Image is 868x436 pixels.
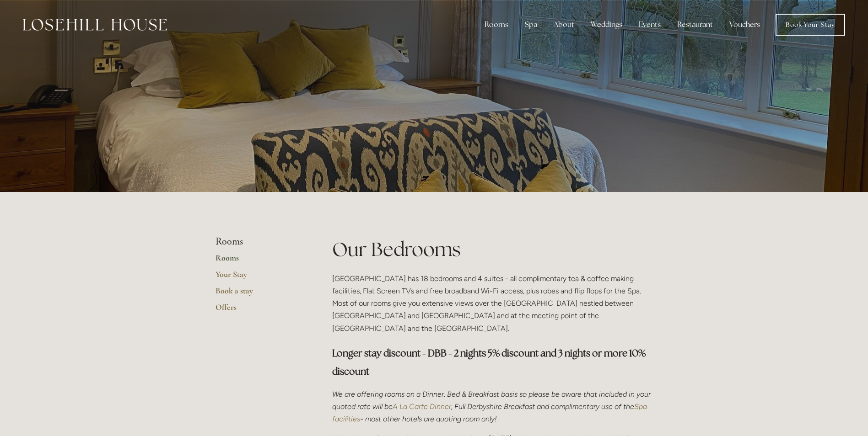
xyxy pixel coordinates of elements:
[776,14,845,36] a: Book Your Stay
[332,272,653,335] p: [GEOGRAPHIC_DATA] has 18 bedrooms and 4 suites - all complimentary tea & coffee making facilities...
[722,16,767,34] a: Vouchers
[332,236,653,263] h1: Our Bedrooms
[216,302,303,319] a: Offers
[216,269,303,286] a: Your Stay
[518,16,545,34] div: Spa
[477,16,516,34] div: Rooms
[216,236,303,248] li: Rooms
[216,286,303,302] a: Book a stay
[670,16,720,34] div: Restaurant
[631,16,668,34] div: Events
[332,390,652,411] em: We are offering rooms on a Dinner, Bed & Breakfast basis so please be aware that included in your...
[451,402,634,411] em: , Full Derbyshire Breakfast and complimentary use of the
[332,347,647,378] strong: Longer stay discount - DBB - 2 nights 5% discount and 3 nights or more 10% discount
[23,19,167,31] img: Losehill House
[360,415,497,423] em: - most other hotels are quoting room only!
[216,253,303,269] a: Rooms
[393,402,451,411] a: A La Carte Dinner
[583,16,630,34] div: Weddings
[546,16,582,34] div: About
